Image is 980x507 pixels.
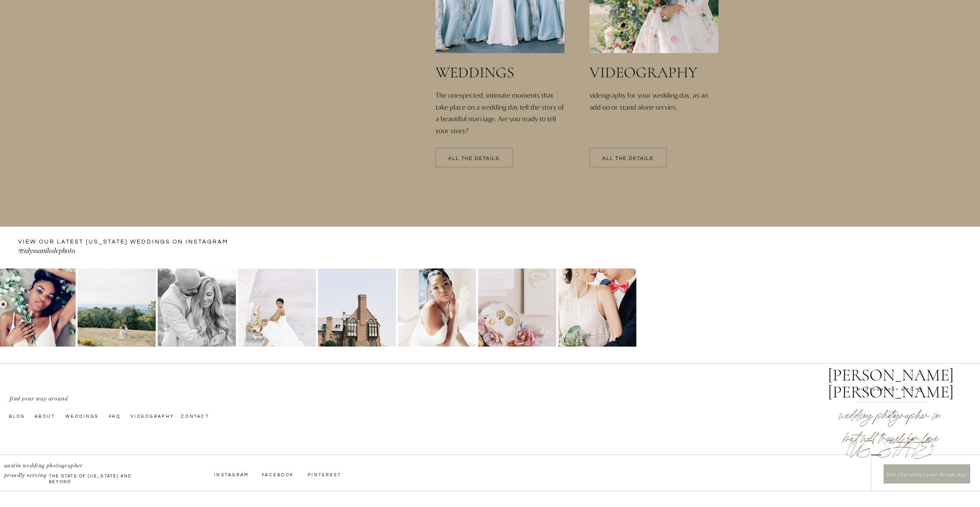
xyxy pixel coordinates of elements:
[238,269,316,347] img: richmond-capitol-bridal-session-Night-black-and-white-Natalie-Jayne-photographer-Photography-wedd...
[839,421,942,454] p: but will travel for love
[318,269,396,347] img: Dover-Hall-Richmond-Virginia-Wedding-Venue-colorful-summer-by-photographer-natalie-Jayne-photogra...
[4,461,102,471] p: austin wedding photographer proudly serving
[65,413,102,419] a: Weddings
[308,471,344,477] a: Pinterest
[35,413,61,419] a: About
[10,394,89,400] p: find your way around
[884,471,969,480] a: lets chat about your dream day
[181,413,220,419] a: Contact
[9,413,33,419] a: Blog
[478,269,556,347] img: Dover-Hall-Richmond-Virginia-Wedding-Venue-colorful-summer-by-photographer-natalie-Jayne-photogra...
[109,413,121,419] a: faq
[131,413,174,419] a: videography
[436,65,571,81] a: weddings
[77,269,156,347] img: Skyline-Drive-Anniversary-photos-in-the-mountains-by-Virginia-Wedding-Photographer-Natalie-Jayne-...
[590,65,718,81] a: videography
[590,156,667,162] a: All the details
[49,473,144,480] p: the state of [US_STATE] and beyond
[157,269,236,347] img: Skyline-Drive-Anniversary-photos-in-the-mountains-by-Virginia-Wedding-Photographer-Natalie-Jayne-...
[590,89,720,143] a: videography for your wedding day, as an add on or stand alone servies.
[804,399,975,447] h2: wedding photographer in [US_STATE]
[436,89,566,123] a: The unexpected, intimate moments that take place on a wedding day tell the story of a beautiful m...
[398,269,476,347] img: Dover-Hall-Richmond-Virginia-Wedding-Venue-colorful-summer-by-photographer-natalie-Jayne-photogra...
[436,156,513,162] a: All the details
[18,238,231,247] a: VIEW OUR LATEST [US_STATE] WEDDINGS ON instagram —
[262,471,296,477] a: Facebook
[18,246,192,258] a: @alyssanikolephoto
[558,269,636,347] img: hern-Tropical-wedding-inspiration-fredericksburg-vintage-charleston-georgia-Tropical-wedding-insp...
[214,471,249,477] a: InstagraM
[823,367,958,388] a: [PERSON_NAME] [PERSON_NAME]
